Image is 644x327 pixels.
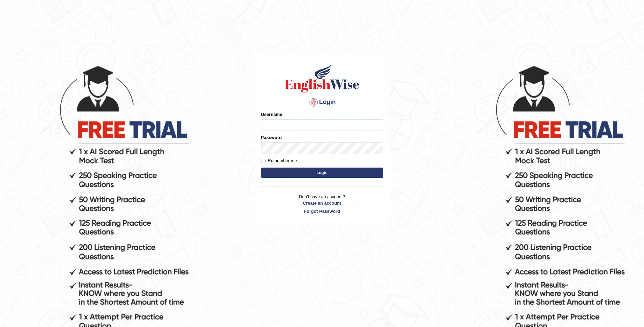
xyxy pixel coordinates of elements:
[261,168,383,178] button: Login
[261,200,383,206] a: Create an account
[261,111,282,118] label: Username
[261,157,297,164] label: Remember me
[261,159,265,163] input: Remember me
[261,193,383,214] p: Don't have an account?
[261,208,383,214] a: Forgot Password
[261,134,282,141] label: Password
[261,97,383,108] h4: Login
[283,63,361,93] img: Logo of English Wise sign in for intelligent practice with AI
